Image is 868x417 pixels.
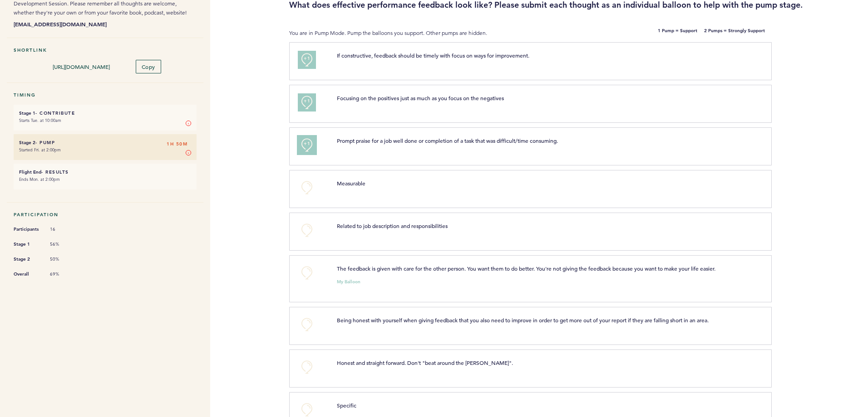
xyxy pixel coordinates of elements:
b: 2 Pumps = Strongly Support [704,29,765,38]
span: Stage 1 [14,240,41,249]
time: Starts Tue. at 10:00am [19,117,61,123]
h6: - Contribute [19,110,191,116]
span: Specific [337,402,356,409]
span: Honest and straight forward. Don't "beat around the [PERSON_NAME]". [337,359,513,366]
span: +1 [304,97,310,106]
span: 1H 50M [167,140,187,149]
b: 1 Pump = Support [658,29,697,38]
span: Participants [14,225,41,234]
span: +1 [304,139,310,148]
h5: Timing [14,92,197,98]
small: Stage 2 [19,140,35,145]
h6: - Results [19,169,191,175]
span: Being honest with yourself when giving feedback that you also need to improve in order to get mor... [337,316,709,324]
span: +1 [304,54,310,63]
h6: - Pump [19,140,191,145]
button: +1 [298,93,316,112]
span: Prompt praise for a job well done or completion of a task that was difficult/time consuming. [337,137,558,144]
small: Flight End [19,169,41,175]
span: 50% [50,256,77,262]
span: 56% [50,241,77,247]
span: 16 [50,226,77,233]
span: Focusing on the positives just as much as you focus on the negatives [337,94,504,102]
button: +1 [298,51,316,69]
h5: Shortlink [14,47,197,53]
small: My Balloon [337,280,360,284]
span: Related to job description and responsibilities [337,222,448,229]
span: If constructive, feedback should be timely with focus on ways for improvement. [337,52,529,59]
span: 69% [50,271,77,277]
span: Overall [14,270,41,279]
h5: Participation [14,212,197,218]
button: +1 [298,136,316,154]
p: You are in Pump Mode. Pump the balloons you support. Other pumps are hidden. [289,29,572,38]
span: Copy [142,63,155,70]
b: [EMAIL_ADDRESS][DOMAIN_NAME] [14,19,197,29]
span: The feedback is given with care for the other person. You want them to do better. You're not givi... [337,265,715,272]
time: Started Fri. at 2:00pm [19,147,61,153]
span: Stage 2 [14,255,41,264]
button: Copy [136,60,161,73]
time: Ends Mon. at 2:00pm [19,176,60,182]
small: Stage 1 [19,110,35,116]
span: Measurable [337,179,365,187]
